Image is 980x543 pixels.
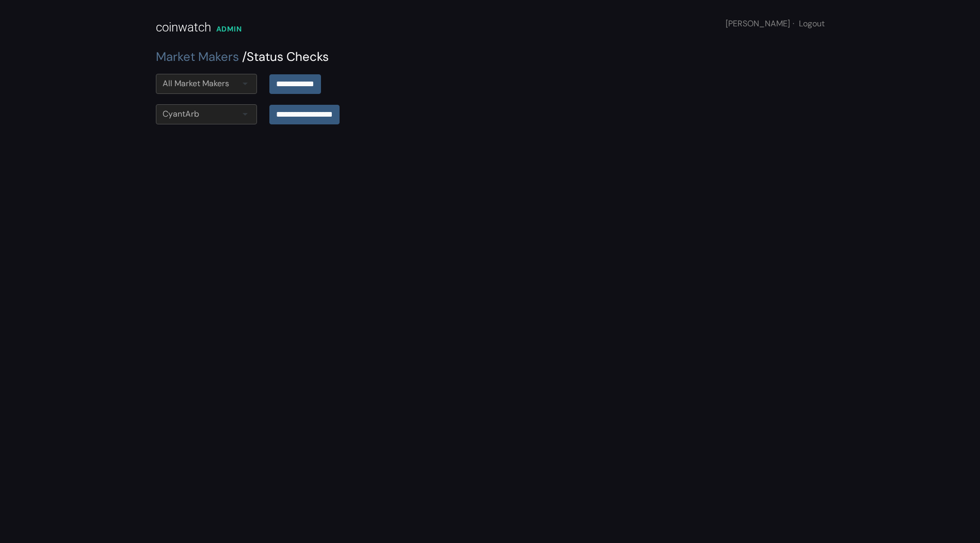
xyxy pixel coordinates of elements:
a: Market Makers [156,49,239,65]
span: / [242,49,247,65]
div: coinwatch [156,18,211,37]
a: Logout [799,18,825,29]
div: Status Checks [156,47,825,66]
div: ADMIN [216,24,242,35]
div: CyantArb [163,108,199,120]
div: All Market Makers [163,77,229,90]
span: · [793,18,794,29]
div: [PERSON_NAME] [726,18,825,30]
